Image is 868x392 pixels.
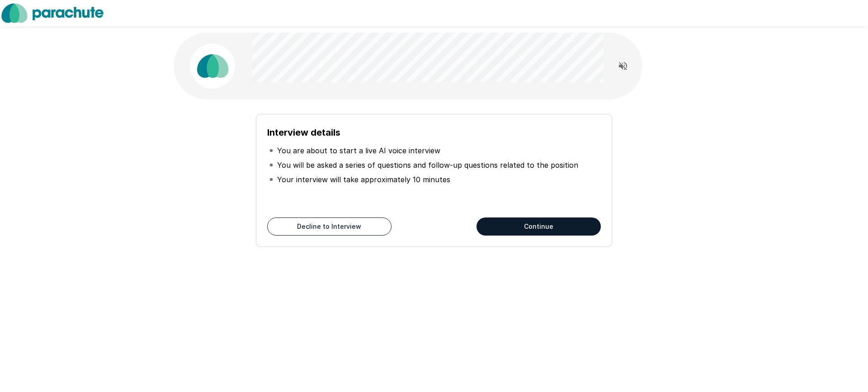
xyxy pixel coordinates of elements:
[267,127,340,138] b: Interview details
[190,43,235,89] img: parachute_avatar.png
[277,160,578,170] p: You will be asked a series of questions and follow-up questions related to the position
[476,217,601,236] button: Continue
[277,145,440,156] p: You are about to start a live AI voice interview
[267,217,392,236] button: Decline to Interview
[614,57,632,75] button: Read questions aloud
[277,174,450,185] p: Your interview will take approximately 10 minutes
